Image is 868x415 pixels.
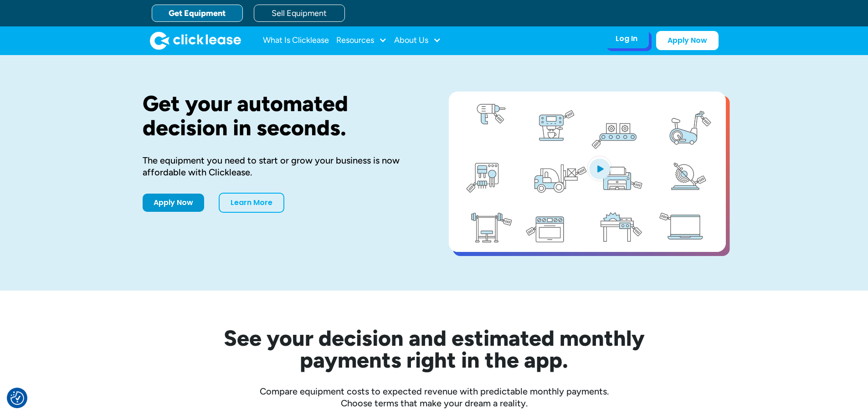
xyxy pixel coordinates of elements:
button: Consent Preferences [10,391,24,405]
a: home [150,31,241,50]
div: About Us [394,31,441,50]
div: Resources [336,31,387,50]
img: Clicklease logo [150,31,241,50]
a: What Is Clicklease [263,31,329,50]
a: Get Equipment [152,5,243,22]
a: Learn More [219,193,284,213]
a: Sell Equipment [254,5,345,22]
h1: Get your automated decision in seconds. [143,92,420,140]
img: Blue play button logo on a light blue circular background [587,156,612,181]
div: The equipment you need to start or grow your business is now affordable with Clicklease. [143,154,420,178]
h2: See your decision and estimated monthly payments right in the app. [179,327,689,371]
a: open lightbox [449,92,726,252]
div: Log In [616,34,637,43]
a: Apply Now [656,31,719,50]
a: Apply Now [143,194,204,212]
img: Revisit consent button [10,391,24,405]
div: Compare equipment costs to expected revenue with predictable monthly payments. Choose terms that ... [143,385,726,409]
